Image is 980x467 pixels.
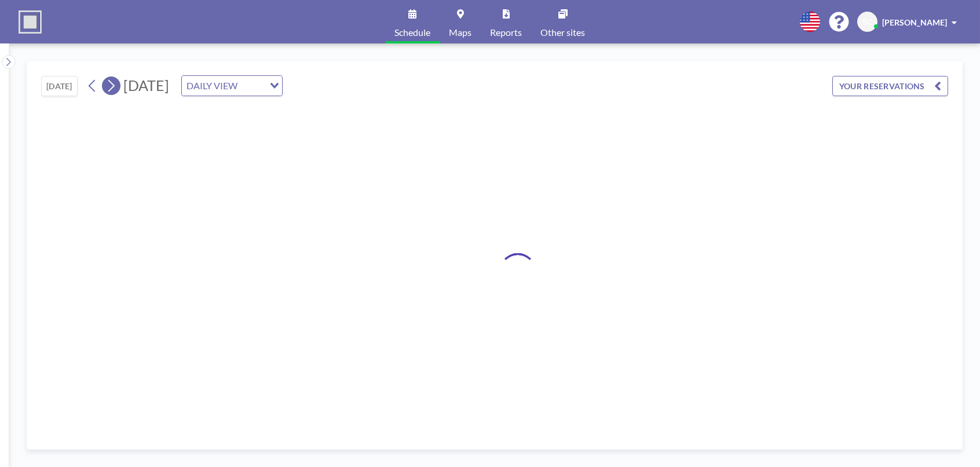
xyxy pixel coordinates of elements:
span: SC [862,17,872,27]
span: [PERSON_NAME] [882,17,947,27]
span: Reports [491,28,522,37]
span: [DATE] [123,76,169,94]
span: Maps [449,28,472,37]
button: YOUR RESERVATIONS [832,76,948,96]
input: Search for option [241,78,263,93]
span: Other sites [541,28,586,37]
div: Search for option [182,76,282,96]
span: DAILY VIEW [184,78,240,93]
img: organization-logo [19,10,42,34]
span: Schedule [395,28,431,37]
button: [DATE] [41,76,78,96]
